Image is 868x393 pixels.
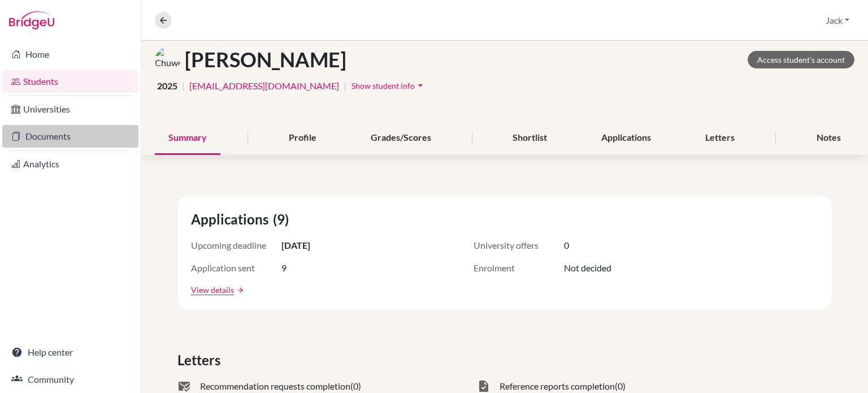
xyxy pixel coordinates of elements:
[185,47,346,72] h1: [PERSON_NAME]
[692,122,748,155] div: Letters
[157,79,177,93] span: 2025
[182,79,185,93] span: |
[350,379,361,393] span: (0)
[2,125,138,148] a: Documents
[474,239,564,252] span: University offers
[351,77,427,94] button: Show student infoarrow_drop_down
[803,122,854,155] div: Notes
[281,239,310,252] span: [DATE]
[344,79,346,93] span: |
[9,11,54,29] img: Bridge-U
[191,239,281,252] span: Upcoming deadline
[500,379,615,393] span: Reference reports completion
[155,47,180,72] img: Chuwei WANG's avatar
[415,80,426,91] i: arrow_drop_down
[564,239,569,252] span: 0
[474,261,564,275] span: Enrolment
[615,379,626,393] span: (0)
[588,122,665,155] div: Applications
[357,122,445,155] div: Grades/Scores
[748,51,854,68] a: Access student's account
[189,79,339,93] a: [EMAIL_ADDRESS][DOMAIN_NAME]
[477,379,491,393] span: task
[2,368,138,391] a: Community
[2,153,138,175] a: Analytics
[200,379,350,393] span: Recommendation requests completion
[2,70,138,93] a: Students
[177,379,191,393] span: mark_email_read
[499,122,561,155] div: Shortlist
[2,98,138,120] a: Universities
[2,43,138,66] a: Home
[177,350,225,370] span: Letters
[191,261,281,275] span: Application sent
[273,209,293,230] span: (9)
[564,261,611,275] span: Not decided
[2,341,138,364] a: Help center
[191,284,234,296] a: View details
[275,122,330,155] div: Profile
[821,10,854,31] button: Jack
[234,286,244,294] a: arrow_forward
[351,81,415,90] span: Show student info
[155,122,220,155] div: Summary
[281,261,287,275] span: 9
[191,209,273,230] span: Applications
